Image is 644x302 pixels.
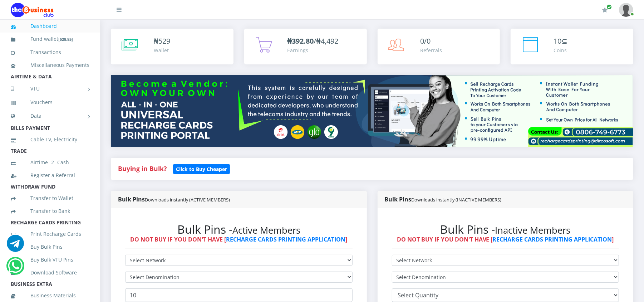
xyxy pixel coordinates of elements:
[60,36,72,42] b: 528.85
[158,36,170,46] span: 529
[11,80,89,98] a: VTU
[554,36,561,46] span: 10
[226,235,345,243] a: RECHARGE CARDS PRINTING APPLICATION
[11,167,89,184] a: Register a Referral
[378,29,500,64] a: 0/0 Referrals
[111,29,233,64] a: ₦529 Wallet
[11,190,89,206] a: Transfer to Wallet
[421,36,431,46] span: 0/0
[11,18,89,34] a: Dashboard
[554,47,567,54] div: Coins
[287,36,314,46] b: ₦392.80
[11,131,89,148] a: Cable TV, Electricity
[118,164,167,173] strong: Buying in Bulk?
[11,31,89,48] a: Fund wallet[528.85]
[244,29,367,64] a: ₦392.80/₦4,492 Earnings
[11,94,89,111] a: Vouchers
[11,239,89,255] a: Buy Bulk Pins
[412,196,502,203] small: Downloads instantly (INACTIVE MEMBERS)
[154,36,170,47] div: ₦
[493,235,612,243] a: RECHARGE CARDS PRINTING APPLICATION
[287,36,338,46] span: /₦4,492
[11,154,89,171] a: Airtime -2- Cash
[145,196,230,203] small: Downloads instantly (ACTIVE MEMBERS)
[111,75,633,147] img: multitenant_rcp.png
[8,263,23,274] a: Chat for support
[176,166,227,172] b: Click to Buy Cheaper
[125,288,353,302] input: Enter Quantity
[606,4,612,10] span: Renew/Upgrade Subscription
[11,44,89,60] a: Transactions
[125,223,353,236] h2: Bulk Pins -
[11,203,89,219] a: Transfer to Bank
[385,195,502,203] strong: Bulk Pins
[118,195,230,203] strong: Bulk Pins
[173,164,230,173] a: Click to Buy Cheaper
[392,223,619,236] h2: Bulk Pins -
[554,36,567,47] div: ⊆
[232,224,300,237] small: Active Members
[154,47,170,54] div: Wallet
[11,3,54,17] img: Logo
[287,47,338,54] div: Earnings
[130,235,347,243] strong: DO NOT BUY IF YOU DON'T HAVE [ ]
[7,240,24,252] a: Chat for support
[11,57,89,73] a: Miscellaneous Payments
[11,264,89,281] a: Download Software
[11,252,89,268] a: Buy Bulk VTU Pins
[602,7,608,13] i: Renew/Upgrade Subscription
[495,224,571,237] small: Inactive Members
[421,47,442,54] div: Referrals
[619,3,633,17] img: User
[11,107,89,125] a: Data
[58,36,73,42] small: [ ]
[11,226,89,242] a: Print Recharge Cards
[397,235,614,243] strong: DO NOT BUY IF YOU DON'T HAVE [ ]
